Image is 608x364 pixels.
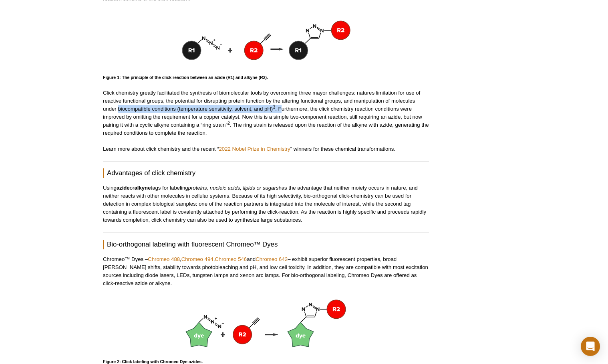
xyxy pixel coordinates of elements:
h3: Advantages of click chemistry [103,168,429,178]
sup: 2 [227,121,230,125]
a: Chromeo 642 [256,256,288,262]
a: Chromeo 494 [181,256,213,262]
strong: azide [117,185,130,191]
a: Chromeo 546 [215,256,247,262]
strong: Figure 2: Click labeling with Chromeo Dye azides. [103,359,203,364]
sup: 3 [273,105,275,109]
em: proteins, nucleic acids, lipids or sugars [188,185,279,191]
strong: Figure 1: The principle of the click reaction between an azide (R1) and alkyne (R2). [103,75,268,80]
p: Click chemistry greatly facilitated the synthesis of biomolecular tools by overcoming three mayor... [103,89,429,137]
p: Chromeo™ Dyes – , , and – exhibit superior fluorescent properties, broad [PERSON_NAME] shifts, st... [103,255,429,287]
h3: Bio-orthogonal labeling with fluorescent Chromeo™ Dyes [103,240,429,249]
strong: alkyne [134,185,151,191]
p: Learn more about click chemistry and the recent “ ” winners for these chemical transformations. [103,145,429,153]
img: Figure 1: Principle of the click reaction between an azide (R1) and alkyne (R2). [176,11,356,71]
div: Open Intercom Messenger [581,337,600,356]
img: Figure 2: Click labeling with Chromeo Dye azides [176,295,356,355]
a: Chromeo 488 [148,256,180,262]
a: 2022 Nobel Prize in Chemistry [219,146,290,152]
p: Using or tags for labeling has the advantage that neither moiety occurs in nature, and neither re... [103,184,429,224]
